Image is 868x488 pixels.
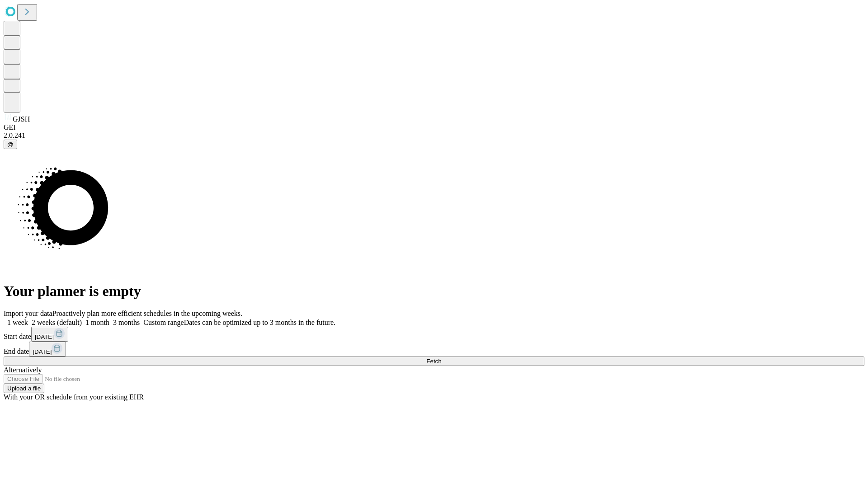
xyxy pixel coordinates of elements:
span: Proactively plan more efficient schedules in the upcoming weeks. [52,310,242,317]
span: Custom range [143,319,184,326]
span: GJSH [13,115,30,123]
span: [DATE] [33,348,52,355]
button: [DATE] [31,327,68,342]
div: GEI [4,123,864,131]
div: End date [4,342,864,357]
button: [DATE] [29,342,66,357]
span: 2 weeks (default) [32,319,82,326]
span: @ [7,141,14,148]
span: Dates can be optimized up to 3 months in the future. [184,319,335,326]
div: Start date [4,327,864,342]
button: Upload a file [4,384,44,393]
span: Fetch [426,358,441,365]
h1: Your planner is empty [4,283,864,300]
span: 1 week [7,319,28,326]
span: With your OR schedule from your existing EHR [4,393,144,401]
span: [DATE] [35,333,54,340]
button: Fetch [4,357,864,366]
span: 1 month [85,319,109,326]
button: @ [4,140,17,149]
span: 3 months [113,319,140,326]
div: 2.0.241 [4,131,864,140]
span: Import your data [4,310,52,317]
span: Alternatively [4,366,42,374]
